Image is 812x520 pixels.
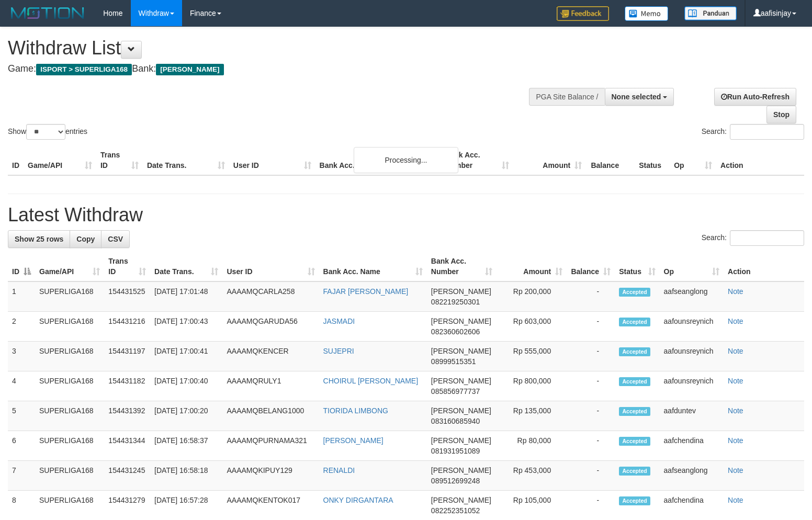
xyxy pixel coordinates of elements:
span: Accepted [619,407,650,416]
td: Rp 603,000 [497,312,567,342]
span: Accepted [619,347,650,356]
span: Copy 08999515351 to clipboard [431,357,476,366]
td: AAAAMQGARUDA56 [222,312,319,342]
th: Bank Acc. Number: activate to sort column ascending [427,252,497,281]
td: - [567,461,615,491]
span: Accepted [619,377,650,386]
span: CSV [108,235,123,243]
th: Bank Acc. Name [315,145,441,175]
td: 154431197 [104,342,150,371]
th: Amount [513,145,586,175]
td: AAAAMQPURNAMA321 [222,431,319,461]
td: 7 [8,461,35,491]
th: Action [724,252,804,281]
td: aafchendina [660,431,724,461]
td: Rp 135,000 [497,401,567,431]
button: None selected [605,88,674,106]
a: Run Auto-Refresh [714,88,796,106]
th: Bank Acc. Name: activate to sort column ascending [319,252,427,281]
td: 5 [8,401,35,431]
input: Search: [730,230,804,246]
td: aafounsreynich [660,312,724,342]
td: SUPERLIGA168 [35,312,104,342]
th: Op: activate to sort column ascending [660,252,724,281]
td: AAAAMQKENCER [222,342,319,371]
td: [DATE] 17:00:40 [150,371,222,401]
span: [PERSON_NAME] [431,436,491,445]
td: 3 [8,342,35,371]
th: Trans ID [96,145,143,175]
th: ID: activate to sort column descending [8,252,35,281]
td: SUPERLIGA168 [35,281,104,312]
a: Note [728,406,743,415]
td: SUPERLIGA168 [35,431,104,461]
td: 2 [8,312,35,342]
td: aafduntev [660,401,724,431]
td: aafounsreynich [660,342,724,371]
td: [DATE] 16:58:18 [150,461,222,491]
th: ID [8,145,24,175]
th: Bank Acc. Number [441,145,513,175]
h1: Latest Withdraw [8,205,804,225]
span: [PERSON_NAME] [431,466,491,474]
a: Note [728,317,743,325]
h4: Game: Bank: [8,64,531,74]
th: User ID [229,145,315,175]
span: [PERSON_NAME] [156,64,223,75]
h1: Withdraw List [8,38,531,59]
th: Status: activate to sort column ascending [615,252,659,281]
label: Search: [702,230,804,246]
span: Copy 089512699248 to clipboard [431,477,480,485]
th: Game/API: activate to sort column ascending [35,252,104,281]
td: 154431344 [104,431,150,461]
td: SUPERLIGA168 [35,401,104,431]
span: Accepted [619,437,650,446]
label: Search: [702,124,804,140]
span: Copy 085856977737 to clipboard [431,387,480,395]
span: Accepted [619,467,650,476]
td: [DATE] 17:00:41 [150,342,222,371]
img: MOTION_logo.png [8,5,87,21]
th: User ID: activate to sort column ascending [222,252,319,281]
td: [DATE] 17:01:48 [150,281,222,312]
a: CSV [101,230,130,248]
td: Rp 200,000 [497,281,567,312]
td: Rp 800,000 [497,371,567,401]
td: aafounsreynich [660,371,724,401]
span: Copy 082219250301 to clipboard [431,298,480,306]
td: - [567,312,615,342]
td: Rp 80,000 [497,431,567,461]
a: CHOIRUL [PERSON_NAME] [323,377,419,385]
input: Search: [730,124,804,140]
th: Action [716,145,804,175]
span: [PERSON_NAME] [431,496,491,504]
td: - [567,281,615,312]
td: SUPERLIGA168 [35,342,104,371]
th: Balance: activate to sort column ascending [567,252,615,281]
span: Copy 082252351052 to clipboard [431,506,480,515]
img: Button%20Memo.svg [625,6,669,21]
span: Show 25 rows [15,235,63,243]
span: Accepted [619,496,650,505]
img: panduan.png [684,6,737,20]
a: Note [728,347,743,355]
span: [PERSON_NAME] [431,347,491,355]
td: 154431525 [104,281,150,312]
a: Show 25 rows [8,230,70,248]
th: Balance [586,145,635,175]
a: ONKY DIRGANTARA [323,496,393,504]
td: AAAAMQRULY1 [222,371,319,401]
th: Game/API [24,145,96,175]
span: [PERSON_NAME] [431,287,491,296]
span: ISPORT > SUPERLIGA168 [36,64,132,75]
td: 6 [8,431,35,461]
td: AAAAMQBELANG1000 [222,401,319,431]
td: SUPERLIGA168 [35,371,104,401]
select: Showentries [26,124,65,140]
a: Note [728,287,743,296]
span: Copy 082360602606 to clipboard [431,327,480,336]
td: - [567,431,615,461]
a: SUJEPRI [323,347,354,355]
td: aafseanglong [660,461,724,491]
label: Show entries [8,124,87,140]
